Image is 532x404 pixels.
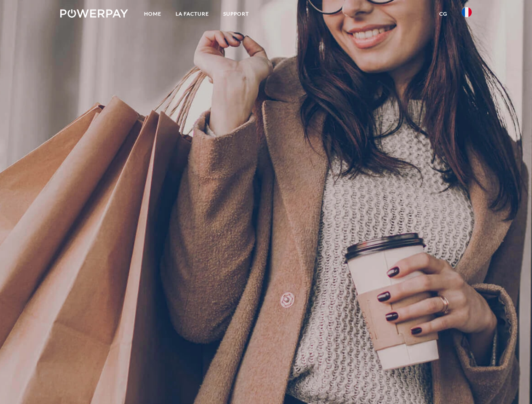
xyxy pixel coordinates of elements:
[60,9,128,18] img: logo-powerpay-white.svg
[216,6,256,21] a: Support
[432,6,454,21] a: CG
[168,6,216,21] a: LA FACTURE
[462,7,472,17] img: fr
[137,6,168,21] a: Home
